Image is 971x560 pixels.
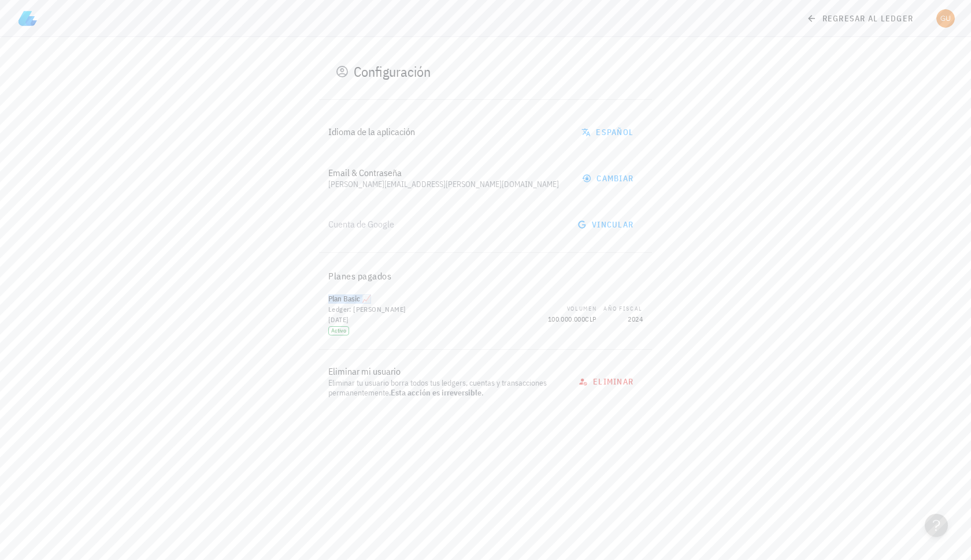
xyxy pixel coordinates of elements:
[936,9,955,28] div: avatar
[548,315,585,323] span: 100.000.000
[328,305,541,314] div: Ledger: [PERSON_NAME]
[328,167,566,178] div: Email & Contraseña
[809,13,913,24] span: regresar al ledger
[575,122,643,143] button: Español
[584,173,633,184] span: cambiar
[548,304,597,313] div: Volumen
[603,313,643,325] div: 2024
[328,294,371,304] span: Plan Basic 📈
[328,315,541,324] div: [DATE]
[391,387,481,398] span: Esta acción es irreversible
[328,180,566,189] div: [PERSON_NAME][EMAIL_ADDRESS][PERSON_NAME][DOMAIN_NAME]
[603,304,643,313] div: Año fiscal
[319,262,652,290] div: Planes pagados
[328,378,562,398] div: Eliminar tu usuario borra todos tus ledgers, cuentas y transacciones permanentemente. .
[581,376,633,387] span: eliminar
[18,9,37,28] img: LedgiFi
[328,366,562,377] div: Eliminar mi usuario
[328,126,565,137] div: Idioma de la aplicación
[328,326,349,335] span: Activo
[354,62,431,81] div: Configuración
[799,8,922,29] a: regresar al ledger
[584,127,633,137] span: Español
[575,168,643,189] button: cambiar
[585,315,596,323] span: CLP
[572,371,643,392] button: eliminar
